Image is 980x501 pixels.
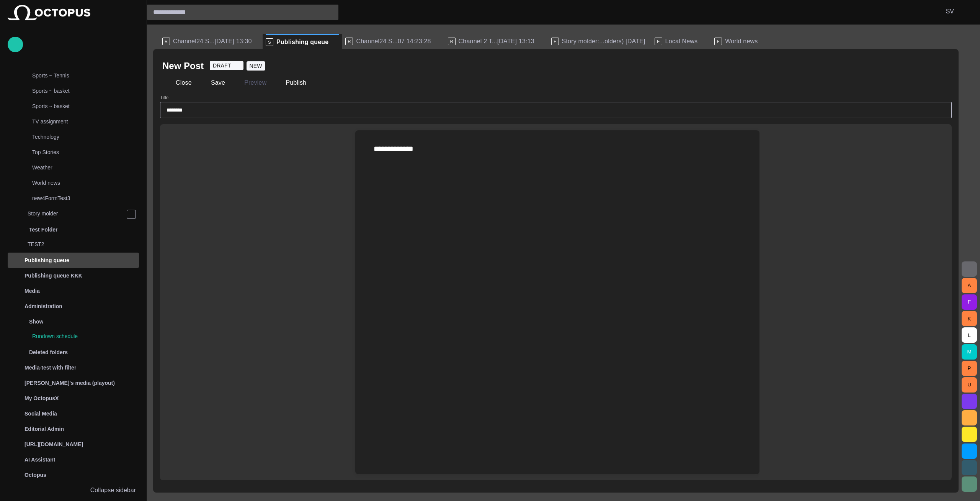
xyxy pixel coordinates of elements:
[711,34,771,49] div: FWorld news
[665,38,698,45] span: Local News
[250,62,262,70] span: NEW
[198,76,228,90] button: Save
[24,364,76,371] p: Media-test with filter
[652,34,712,49] div: FLocal News
[448,38,456,45] p: R
[24,287,40,295] p: Media
[29,348,68,356] p: Deleted folders
[32,179,139,187] p: World news
[12,237,139,253] div: TEST2
[32,118,139,125] p: TV assignment
[17,84,139,99] div: Sports ~ basket
[29,226,57,233] p: Test Folder
[24,410,57,417] p: Social Media
[24,256,69,264] p: Publishing queue
[173,38,252,45] span: Channel24 S...[DATE] 13:30
[8,437,139,452] div: [URL][DOMAIN_NAME]
[17,161,139,176] div: Weather
[17,69,139,84] div: Sports ~ Tennis
[28,240,139,248] p: TEST2
[8,467,139,483] div: Octopus
[162,60,204,72] h2: New Post
[725,38,758,45] span: World news
[32,133,139,141] p: Technology
[8,5,90,20] img: Octopus News Room
[356,38,431,45] span: Channel24 S...07 14:23:28
[548,34,652,49] div: FStory molder:...olders) [DATE]
[24,471,46,479] p: Octopus
[8,483,139,498] button: Collapse sidebar
[29,318,43,325] p: Show
[32,148,139,156] p: Top Stories
[24,272,82,279] p: Publishing queue KKK
[24,379,115,387] p: [PERSON_NAME]'s media (playout)
[655,38,662,45] p: F
[263,34,342,49] div: SPublishing queue
[24,394,59,402] p: My OctopusX
[8,283,139,299] div: Media
[159,34,263,49] div: RChannel24 S...[DATE] 13:30
[24,456,55,463] p: AI Assistant
[962,311,977,326] button: K
[12,207,139,222] div: Story molder
[17,115,139,130] div: TV assignment
[714,38,722,45] p: F
[213,62,231,69] span: DRAFT
[562,38,645,45] span: Story molder:...olders) [DATE]
[160,95,168,101] label: Title
[345,38,353,45] p: R
[8,253,139,268] div: Publishing queue
[946,7,954,16] p: S V
[17,99,139,115] div: Sports ~ basket
[32,87,139,95] p: Sports ~ basket
[28,210,126,217] p: Story molder
[162,38,170,45] p: R
[962,327,977,343] button: L
[17,130,139,145] div: Technology
[162,76,194,90] button: Close
[940,5,975,18] button: SV
[459,38,534,45] span: Channel 2 T...[DATE] 13:13
[266,38,273,46] p: S
[32,72,139,79] p: Sports ~ Tennis
[17,145,139,161] div: Top Stories
[962,377,977,393] button: U
[342,34,444,49] div: RChannel24 S...07 14:23:28
[962,278,977,293] button: A
[8,375,139,391] div: [PERSON_NAME]'s media (playout)
[32,102,139,110] p: Sports ~ basket
[24,302,62,310] p: Administration
[8,360,139,375] div: Media-test with filter
[276,38,328,46] span: Publishing queue
[962,294,977,310] button: F
[24,440,83,448] p: [URL][DOMAIN_NAME]
[445,34,548,49] div: RChannel 2 T...[DATE] 13:13
[210,61,243,70] button: DRAFT
[32,164,139,171] p: Weather
[962,361,977,376] button: P
[17,191,139,207] div: new4FormTest3
[17,329,139,345] div: Rundown schedule
[32,332,139,340] p: Rundown schedule
[8,452,139,467] div: AI Assistant
[551,38,559,45] p: F
[962,344,977,360] button: M
[272,76,309,90] button: Publish
[17,176,139,191] div: World news
[32,194,139,202] p: new4FormTest3
[24,425,64,433] p: Editorial Admin
[90,486,136,495] p: Collapse sidebar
